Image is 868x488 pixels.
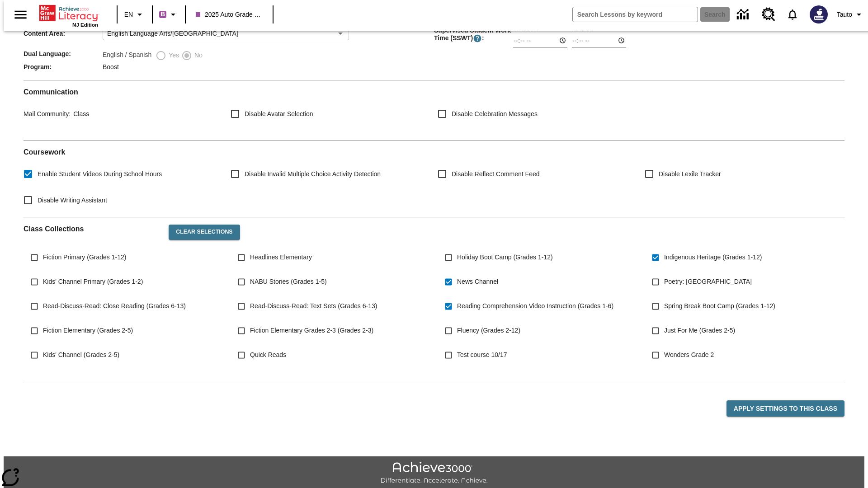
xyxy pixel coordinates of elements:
[103,63,119,70] span: Boost
[434,27,513,43] span: Supervised Student Work Time (SSWT) :
[572,26,593,33] label: End Time
[43,277,143,286] span: Kids' Channel Primary (Grades 1-2)
[120,6,149,23] button: Language: EN, Select a language
[156,6,182,23] button: Boost Class color is purple. Change class color
[664,350,714,360] span: Wonders Grade 2
[664,301,775,311] span: Spring Break Boot Camp (Grades 1-12)
[837,10,852,19] span: Tauto
[24,225,161,233] h2: Class Collections
[43,253,126,262] span: Fiction Primary (Grades 1-12)
[24,110,71,117] span: Mail Community :
[664,326,735,335] span: Just For Me (Grades 2-5)
[756,2,781,27] a: Resource Center, Will open in new tab
[24,217,844,375] div: Class Collections
[473,34,482,43] button: Supervised Student Work Time is the timeframe when students can take LevelSet and when lessons ar...
[71,110,89,117] span: Class
[513,26,536,33] label: Start Time
[250,277,327,286] span: NABU Stories (Grades 1-5)
[659,169,721,179] span: Disable Lexile Tracker
[24,88,844,133] div: Communication
[731,2,756,27] a: Data Center
[24,30,103,37] span: Content Area :
[43,326,133,335] span: Fiction Elementary (Grades 2-5)
[457,326,520,335] span: Fluency (Grades 2-12)
[72,22,98,28] span: NJ Edition
[457,375,538,384] span: NJSLA-ELA Smart (Grade 3)
[24,63,103,70] span: Program :
[810,5,828,23] img: Avatar
[38,196,107,205] span: Disable Writing Assistant
[39,3,98,28] div: Home
[103,50,151,61] label: English / Spanish
[24,50,103,57] span: Dual Language :
[103,27,349,40] div: English Language Arts/[GEOGRAPHIC_DATA]
[573,7,698,22] input: search field
[124,10,133,19] span: EN
[166,51,179,60] span: Yes
[726,400,844,417] button: Apply Settings to this Class
[24,88,844,96] h2: Communication
[664,277,752,286] span: Poetry: [GEOGRAPHIC_DATA]
[250,253,312,262] span: Headlines Elementary
[781,3,804,26] a: Notifications
[169,225,240,240] button: Clear Selections
[24,148,844,210] div: Coursework
[38,169,162,179] span: Enable Student Videos During School Hours
[457,301,613,311] span: Reading Comprehension Video Instruction (Grades 1-6)
[43,301,186,311] span: Read-Discuss-Read: Close Reading (Grades 6-13)
[457,350,507,360] span: Test course 10/17
[804,3,833,26] button: Select a new avatar
[24,148,844,156] h2: Course work
[43,375,124,384] span: WordStudio 2-5 (Grades 2-5)
[250,326,373,335] span: Fiction Elementary Grades 2-3 (Grades 2-3)
[43,350,119,360] span: Kids' Channel (Grades 2-5)
[664,375,714,384] span: Wonders Grade 3
[250,350,286,360] span: Quick Reads
[24,3,844,73] div: Class/Program Information
[380,462,488,485] img: Achieve3000 Differentiate Accelerate Achieve
[250,301,377,311] span: Read-Discuss-Read: Text Sets (Grades 6-13)
[457,277,498,286] span: News Channel
[160,9,165,20] span: B
[452,109,538,119] span: Disable Celebration Messages
[250,375,361,384] span: NJSLA-ELA Prep Boot Camp (Grade 3)
[833,6,868,23] button: Profile/Settings
[7,1,34,28] button: Open side menu
[39,4,98,22] a: Home
[245,109,313,119] span: Disable Avatar Selection
[196,10,263,19] span: 2025 Auto Grade 1 C
[457,253,553,262] span: Holiday Boot Camp (Grades 1-12)
[664,253,762,262] span: Indigenous Heritage (Grades 1-12)
[192,51,203,60] span: No
[452,169,540,179] span: Disable Reflect Comment Feed
[245,169,381,179] span: Disable Invalid Multiple Choice Activity Detection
